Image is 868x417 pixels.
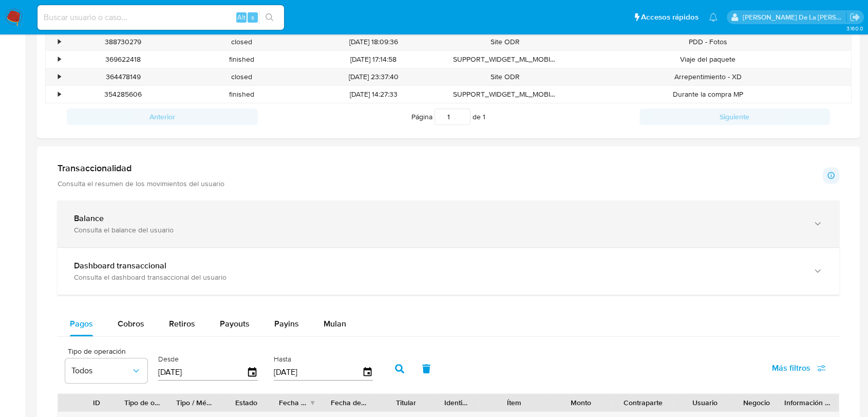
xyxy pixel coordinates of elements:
[58,55,61,64] div: •
[64,68,182,85] div: 364478149
[182,33,301,50] div: closed
[64,51,182,68] div: 369622418
[301,51,446,68] div: [DATE] 17:14:58
[446,33,564,50] div: Site ODR
[846,24,863,32] span: 3.160.0
[301,68,446,85] div: [DATE] 23:37:40
[182,86,301,103] div: finished
[182,51,301,68] div: finished
[446,51,564,68] div: SUPPORT_WIDGET_ML_MOBILE
[564,51,851,68] div: Viaje del paquete
[58,89,61,99] div: •
[182,68,301,85] div: closed
[564,33,851,50] div: PDD - Fotos
[259,10,280,25] button: search-icon
[251,12,254,22] span: s
[58,37,61,47] div: •
[37,11,284,24] input: Buscar usuario o caso...
[446,86,564,103] div: SUPPORT_WIDGET_ML_MOBILE
[411,108,485,125] span: Página de
[639,108,831,125] button: Siguiente
[850,12,860,23] a: Salir
[483,112,485,122] span: 1
[446,68,564,85] div: Site ODR
[64,33,182,50] div: 388730279
[64,86,182,103] div: 354285606
[564,68,851,85] div: Arrepentimiento - XD
[301,33,446,50] div: [DATE] 18:09:36
[58,72,61,82] div: •
[743,12,846,22] p: javier.gutierrez@mercadolibre.com.mx
[67,108,258,125] button: Anterior
[301,86,446,103] div: [DATE] 14:27:33
[237,12,246,22] span: Alt
[564,86,851,103] div: Durante la compra MP
[709,13,718,22] a: Notificaciones
[641,12,699,23] span: Accesos rápidos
